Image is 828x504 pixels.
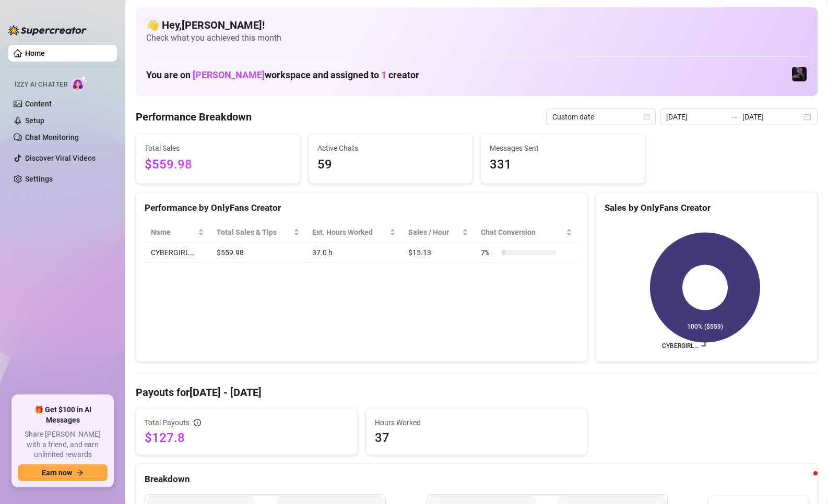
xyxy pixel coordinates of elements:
[552,109,649,125] span: Custom date
[730,113,738,121] span: swap-right
[317,155,464,175] span: 59
[42,469,72,477] span: Earn now
[136,110,252,124] h4: Performance Breakdown
[792,67,807,81] img: CYBERGIRL
[8,25,87,35] img: logo-BBDzfeDw.svg
[72,76,88,91] img: AI Chatter
[381,69,386,80] span: 1
[146,69,419,81] h1: You are on workspace and assigned to creator
[145,155,291,175] span: $559.98
[644,114,650,120] span: calendar
[481,226,564,238] span: Chat Conversion
[402,243,475,263] td: $15.13
[25,175,53,183] a: Settings
[151,226,196,238] span: Name
[15,80,67,90] span: Izzy AI Chatter
[210,243,306,263] td: $559.98
[375,417,579,428] span: Hours Worked
[18,405,108,425] span: 🎁 Get $100 in AI Messages
[146,32,807,44] span: Check what you achieved this month
[145,417,190,428] span: Total Payouts
[145,472,809,486] div: Breakdown
[490,155,636,175] span: 331
[193,69,265,80] span: [PERSON_NAME]
[145,429,349,446] span: $127.8
[25,154,96,162] a: Discover Viral Videos
[136,385,818,400] h4: Payouts for [DATE] - [DATE]
[605,201,809,215] div: Sales by OnlyFans Creator
[25,49,45,57] a: Home
[25,116,44,125] a: Setup
[402,222,475,243] th: Sales / Hour
[375,429,579,446] span: 37
[145,222,210,243] th: Name
[666,111,726,123] input: Start date
[481,247,498,258] span: 7 %
[18,464,108,481] button: Earn nowarrow-right
[25,133,79,141] a: Chat Monitoring
[306,243,402,263] td: 37.0 h
[145,243,210,263] td: CYBERGIRL…
[312,226,387,238] div: Est. Hours Worked
[475,222,578,243] th: Chat Conversion
[76,469,84,476] span: arrow-right
[145,142,291,154] span: Total Sales
[317,142,464,154] span: Active Chats
[145,201,578,215] div: Performance by OnlyFans Creator
[730,113,738,121] span: to
[210,222,306,243] th: Total Sales & Tips
[792,469,818,494] iframe: Intercom live chat
[25,100,52,108] a: Content
[662,342,699,350] text: CYBERGIRL…
[490,142,636,154] span: Messages Sent
[217,226,291,238] span: Total Sales & Tips
[194,419,201,426] span: info-circle
[742,111,802,123] input: End date
[18,429,108,460] span: Share [PERSON_NAME] with a friend, and earn unlimited rewards
[146,18,807,32] h4: 👋 Hey, [PERSON_NAME] !
[408,226,460,238] span: Sales / Hour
